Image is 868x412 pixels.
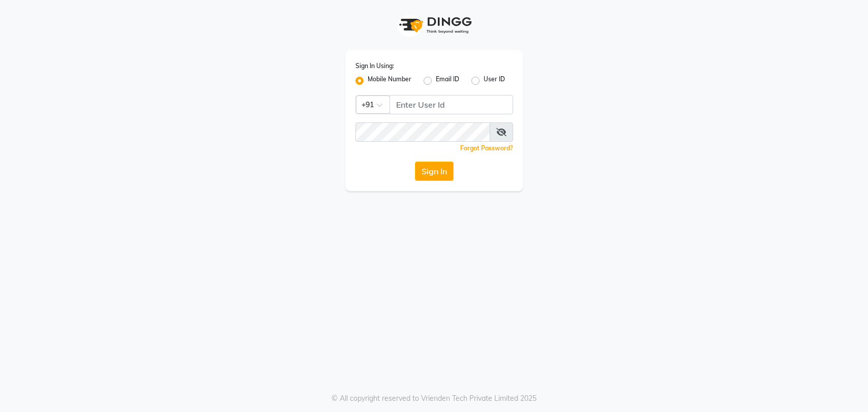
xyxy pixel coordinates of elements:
[436,75,459,87] label: Email ID
[355,122,490,142] input: Username
[368,75,411,87] label: Mobile Number
[460,144,513,152] a: Forgot Password?
[355,61,394,71] label: Sign In Using:
[484,75,505,87] label: User ID
[390,95,513,114] input: Username
[394,10,475,40] img: logo1.svg
[415,162,454,181] button: Sign In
